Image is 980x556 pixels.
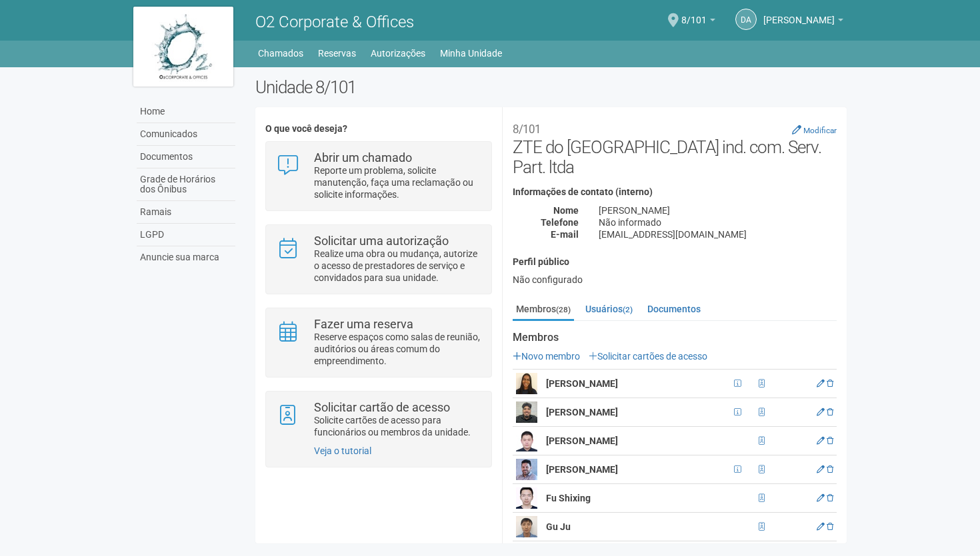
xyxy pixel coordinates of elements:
a: Home [137,101,235,123]
a: Modificar [792,125,837,135]
a: Anuncie sua marca [137,246,235,268]
strong: Fazer uma reserva [314,317,413,331]
a: Fazer uma reserva Reserve espaços como salas de reunião, auditórios ou áreas comum do empreendime... [276,318,481,367]
a: Excluir membro [827,436,833,445]
span: O2 Corporate & Offices [255,13,414,31]
a: Grade de Horários dos Ônibus [137,168,235,201]
small: Modificar [803,126,837,135]
small: (28) [556,305,571,314]
strong: [PERSON_NAME] [546,378,618,389]
a: 8/101 [681,17,715,27]
div: Não configurado [513,274,837,286]
a: Solicitar cartão de acesso Solicite cartões de acesso para funcionários ou membros da unidade. [276,402,481,438]
a: Editar membro [817,379,825,388]
img: user.png [516,402,537,423]
img: user.png [516,373,537,394]
img: user.png [516,516,537,537]
span: Daniel Andres Soto Lozada [763,2,835,25]
a: Editar membro [817,408,825,417]
a: Excluir membro [827,522,833,531]
a: Solicitar uma autorização Realize uma obra ou mudança, autorize o acesso de prestadores de serviç... [276,235,481,284]
div: [EMAIL_ADDRESS][DOMAIN_NAME] [589,228,847,240]
a: Editar membro [817,493,825,503]
small: 8/101 [513,123,541,136]
h2: ZTE do [GEOGRAPHIC_DATA] ind. com. Serv. Part. ltda [513,117,837,177]
a: Excluir membro [827,465,833,474]
a: Solicitar cartões de acesso [589,351,707,362]
a: Minha Unidade [440,44,502,63]
p: Reserve espaços como salas de reunião, auditórios ou áreas comum do empreendimento. [314,331,481,367]
a: [PERSON_NAME] [763,17,843,27]
p: Reporte um problema, solicite manutenção, faça uma reclamação ou solicite informações. [314,164,481,200]
strong: [PERSON_NAME] [546,407,618,417]
span: 8/101 [681,2,707,25]
a: Veja o tutorial [314,445,371,456]
a: Autorizações [371,44,425,63]
strong: [PERSON_NAME] [546,435,618,446]
a: Abrir um chamado Reporte um problema, solicite manutenção, faça uma reclamação ou solicite inform... [276,152,481,200]
strong: Abrir um chamado [314,150,412,164]
a: Documentos [644,299,704,319]
strong: Solicitar uma autorização [314,234,449,248]
small: (2) [623,305,633,314]
img: user.png [516,430,537,451]
strong: Membros [513,332,837,344]
img: logo.jpg [133,7,233,87]
a: Editar membro [817,522,825,531]
strong: Gu Ju [546,521,571,532]
a: Comunicados [137,123,235,146]
div: Não informado [589,216,847,228]
a: Novo membro [513,351,580,362]
strong: E-mail [551,229,579,240]
h4: Informações de contato (interno) [513,187,837,197]
a: Reservas [318,44,356,63]
a: Chamados [258,44,303,63]
img: user.png [516,487,537,509]
a: Ramais [137,201,235,224]
a: Membros(28) [513,299,574,321]
a: LGPD [137,224,235,246]
a: Editar membro [817,436,825,445]
img: user.png [516,459,537,480]
div: [PERSON_NAME] [589,204,847,216]
strong: [PERSON_NAME] [546,464,618,475]
a: Excluir membro [827,493,833,503]
p: Solicite cartões de acesso para funcionários ou membros da unidade. [314,414,481,438]
strong: Fu Shixing [546,493,591,503]
a: Editar membro [817,465,825,474]
a: Usuários(2) [582,299,636,319]
h4: O que você deseja? [265,124,491,134]
a: Documentos [137,146,235,168]
a: Excluir membro [827,379,833,388]
strong: Nome [553,205,579,216]
h2: Unidade 8/101 [255,77,847,97]
a: DA [735,9,757,30]
h4: Perfil público [513,257,837,267]
strong: Solicitar cartão de acesso [314,400,450,414]
strong: Telefone [541,217,579,228]
p: Realize uma obra ou mudança, autorize o acesso de prestadores de serviço e convidados para sua un... [314,248,481,284]
a: Excluir membro [827,408,833,417]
